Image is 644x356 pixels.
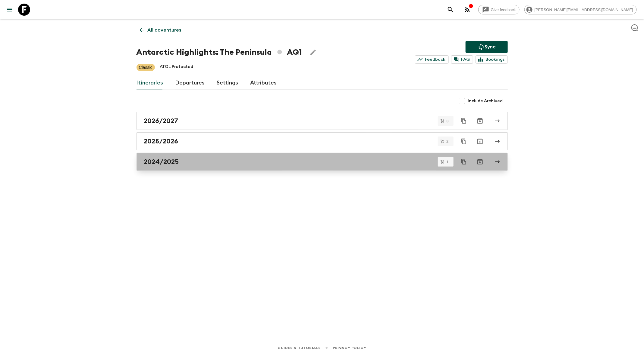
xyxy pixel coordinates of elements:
span: 1 [443,160,452,164]
a: Bookings [476,55,508,64]
a: Feedback [415,55,449,64]
a: 2025/2026 [137,132,508,150]
button: Duplicate [458,156,469,167]
button: Archive [474,115,486,127]
a: Guides & Tutorials [278,345,321,351]
span: 2 [443,140,452,143]
p: ATOL Protected [160,64,193,71]
div: [PERSON_NAME][EMAIL_ADDRESS][DOMAIN_NAME] [524,5,637,14]
button: search adventures [445,4,457,16]
a: Privacy Policy [333,345,366,351]
a: Itineraries [137,76,163,90]
p: Classic [139,64,152,70]
a: Settings [217,76,238,90]
a: Attributes [250,76,277,90]
button: Edit Adventure Title [307,46,319,58]
button: menu [4,4,16,16]
a: Departures [175,76,205,90]
span: 3 [443,119,452,123]
h1: Antarctic Highlights: The Peninsula AQ1 [137,46,302,58]
a: Give feedback [478,5,520,14]
button: Archive [474,156,486,168]
p: All adventures [148,26,181,34]
a: All adventures [137,24,185,36]
h2: 2024/2025 [144,158,179,166]
span: Include Archived [468,98,503,104]
span: Give feedback [488,8,519,12]
button: Sync adventure departures to the booking engine [466,41,508,53]
button: Duplicate [458,115,469,126]
h2: 2025/2026 [144,137,178,145]
a: FAQ [451,55,473,64]
h2: 2026/2027 [144,117,178,125]
p: Sync [485,43,496,51]
button: Duplicate [458,136,469,147]
a: 2024/2025 [137,153,508,171]
a: 2026/2027 [137,112,508,130]
button: Archive [474,135,486,147]
span: [PERSON_NAME][EMAIL_ADDRESS][DOMAIN_NAME] [531,8,636,12]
